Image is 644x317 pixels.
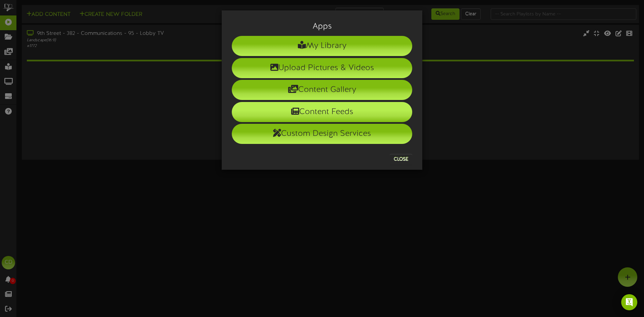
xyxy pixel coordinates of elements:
h3: Apps [232,22,412,31]
div: Open Intercom Messenger [621,294,637,310]
li: Upload Pictures & Videos [232,58,412,78]
li: Custom Design Services [232,124,412,144]
li: Content Gallery [232,80,412,100]
button: Close [390,154,412,165]
li: Content Feeds [232,102,412,122]
li: My Library [232,36,412,56]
